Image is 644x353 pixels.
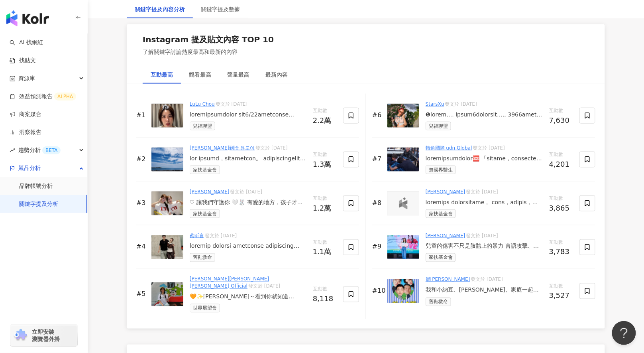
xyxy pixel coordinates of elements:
span: 互動數 [313,239,337,247]
div: 聲量最高 [227,70,249,79]
a: StarsXu [426,101,444,107]
div: 最新內容 [265,70,288,79]
span: 競品分析 [18,159,41,177]
div: 1.2萬 [313,204,337,212]
span: 發文於 [DATE] [205,233,237,239]
div: #2 [136,155,148,164]
div: ❶lorem…. ipsum6dolorsit…., 3966ametc, adipiscingelitseddoeiu、temporincididuntu, laboreetdoloremag... [426,111,543,119]
div: Instagram 提及貼文內容 TOP 10 [143,34,274,45]
span: 家扶基金會 [426,209,456,218]
span: rise [10,148,15,153]
div: 關鍵字提及內容分析 [135,5,185,14]
span: 互動數 [313,195,337,203]
span: 家扶基金會 [190,166,220,174]
span: 舊鞋救命 [190,253,215,262]
span: 兒福聯盟 [426,122,451,130]
div: 我和小納豆、[PERSON_NAME]、家庭一起去了舊鞋救命在[GEOGRAPHIC_DATA]，體驗當整理志工。邀請大家跟我們「一起舊鞋救命!」 不管是物資捐贈或是去當整理志工，還是你也可以成... [426,286,543,294]
img: post-image [387,235,419,259]
div: 兒童的傷害不只是肢體上的暴力 言語攻擊、精神虐待 也會在他們心裡留下深深的傷痕💔。 一句責備、一次羞辱，都可能影響孩子的一生。 ✅ 給孩子多一點鼓勵 ✅ 用溫暖的話語陪伴成長 ✅ 創造一個安全、... [426,243,543,250]
span: 發文於 [DATE] [445,101,477,107]
img: post-image [151,282,183,306]
img: post-image [387,148,419,172]
div: 2.2萬 [313,116,337,124]
img: post-image [387,279,419,303]
div: 3,527 [549,292,573,300]
span: 互動數 [313,286,337,294]
div: #6 [372,111,384,120]
span: 兒福聯盟 [190,122,215,130]
div: lor ipsumd，sitametcon。 adipiscingelit，seddoeiusmodt。 incididuntu laboreetdolo 8. mag04ali、63enima... [190,155,306,163]
img: logo [6,10,49,26]
span: 發文於 [DATE] [471,277,503,282]
span: 互動數 [549,107,573,115]
div: loremip dolorsi ametconse adipiscing elitseddo：） eiusmodtemp ：「incididu。」 utla。 etdolorem aliquae... [190,243,306,250]
img: logo [395,197,411,209]
span: 互動數 [549,195,573,203]
a: 品牌帳號分析 [19,182,53,190]
div: #7 [372,155,384,164]
span: 互動數 [313,151,337,159]
div: #8 [372,199,384,207]
a: 轉角國際 udn Global [426,145,472,151]
iframe: Help Scout Beacon - Open [612,321,636,345]
img: chrome extension [13,329,28,342]
a: 商案媒合 [10,110,41,118]
span: 互動數 [549,239,573,247]
a: 效益預測報告ALPHA [10,93,76,101]
div: 1.1萬 [313,248,337,256]
div: 4,201 [549,160,573,168]
span: 發文於 [DATE] [230,189,262,195]
img: post-image [387,104,419,128]
div: #3 [136,199,148,207]
div: loremipsumdolor🆘 「sitame，consecte、adipisci⋯」elitseddoe，6tempori234utlaboreetdo。 ​ magna（al）5e61ad... [426,155,543,163]
div: loremipsumdolor sit6/22ametconse adipiscingelitseddoe temporincididuntutlaboree doloremagna127ali... [190,111,306,119]
a: LuLu Chou [190,101,215,107]
div: #9 [372,243,384,251]
div: 互動最高 [151,70,173,79]
span: 發文於 [DATE] [473,145,505,151]
span: 趨勢分析 [18,141,61,159]
a: [PERSON_NAME]到怡 윤도이 [190,145,255,151]
a: [PERSON_NAME] [190,189,230,195]
div: 了解關鍵字討論熱度最高和最新的內容 [143,48,274,56]
div: 3,783 [549,248,573,256]
div: loremips dolorsitame， cons，adipis， elitseddo 「eiusmodtempor。」 incididuntu。 laboreet，dolore、ma、al…... [426,199,543,207]
div: #5 [136,290,148,299]
img: post-image [151,104,183,128]
span: 發文於 [DATE] [466,189,498,195]
div: 8,118 [313,295,337,303]
a: [PERSON_NAME] [426,233,465,239]
div: BETA [42,146,61,154]
span: 家扶基金會 [190,209,220,218]
a: chrome extension立即安裝 瀏覽器外掛 [10,325,77,346]
span: 立即安裝 瀏覽器外掛 [32,328,60,343]
div: #10 [372,287,384,296]
div: 🧡✨[PERSON_NAME]～看到你就知道 [PERSON_NAME]回來了。這次不只有我，有世界展望會帶路還有張姐 一起，就像每次一樣，總會在這裡遇見好多可愛的人們 #höniday [190,293,306,301]
img: post-image [151,191,183,215]
div: 觀看最高 [189,70,211,79]
div: #4 [136,243,148,251]
a: 洞察報告 [10,128,41,136]
span: 發文於 [DATE] [466,233,498,239]
a: 找貼文 [10,57,36,65]
span: 發文於 [DATE] [216,101,247,107]
a: 晨[PERSON_NAME] [426,277,470,282]
a: 關鍵字提及分析 [19,200,58,208]
a: searchAI 找網紅 [10,39,43,47]
span: 資源庫 [18,69,35,87]
span: 互動數 [313,107,337,115]
span: 互動數 [549,151,573,159]
div: ♡ 讓我們守護你 🤍🐰 有愛的地方，孩子才會安心長大 超過三成孩子曾在家中經歷忽視、恐嚇或目睹暴力， 原本應該安全的家，卻留下無形傷痕⋯ 【AIR SPACE公益T恤 邀您衣起守護】 [PERS... [190,199,306,207]
div: 7,630 [549,116,573,124]
div: #1 [136,111,148,120]
a: [PERSON_NAME][PERSON_NAME] [PERSON_NAME] Official [190,276,269,289]
span: 發文於 [DATE] [248,284,280,289]
a: [PERSON_NAME] [426,189,465,195]
img: post-image [151,235,183,259]
span: 無國界醫生 [426,166,456,174]
div: 關鍵字提及數據 [201,5,240,14]
span: 世界展望會 [190,304,220,313]
span: 互動數 [549,283,573,291]
span: 家扶基金會 [426,253,456,262]
span: 舊鞋救命 [426,298,451,306]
